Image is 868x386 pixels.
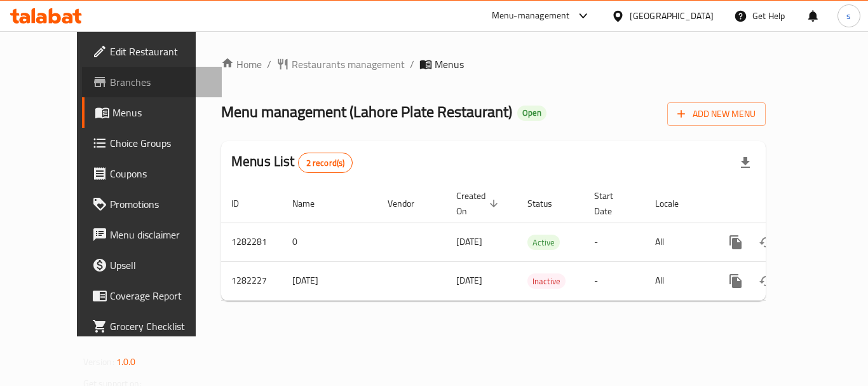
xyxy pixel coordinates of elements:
[846,9,851,23] span: s
[527,196,569,211] span: Status
[710,184,853,223] th: Actions
[231,196,255,211] span: ID
[82,189,222,219] a: Promotions
[116,354,136,370] span: 1.0.0
[110,288,212,303] span: Coverage Report
[456,188,502,219] span: Created On
[492,8,570,24] div: Menu-management
[110,319,212,334] span: Grocery Checklist
[456,272,482,289] span: [DATE]
[267,57,271,72] li: /
[82,97,222,128] a: Menus
[584,223,645,261] td: -
[221,97,512,126] span: Menu management ( Lahore Plate Restaurant )
[517,107,546,118] span: Open
[82,250,222,280] a: Upsell
[435,57,464,72] span: Menus
[721,266,751,296] button: more
[517,106,546,121] div: Open
[667,102,766,126] button: Add New Menu
[410,57,414,72] li: /
[456,233,482,250] span: [DATE]
[112,105,212,120] span: Menus
[527,235,560,250] div: Active
[221,57,262,72] a: Home
[282,223,377,261] td: 0
[751,266,782,296] button: Change Status
[730,148,761,178] div: Export file
[276,57,405,72] a: Restaurants management
[110,135,212,151] span: Choice Groups
[83,354,114,370] span: Version:
[82,158,222,189] a: Coupons
[231,152,353,173] h2: Menus List
[82,67,222,97] a: Branches
[677,106,756,122] span: Add New Menu
[110,166,212,181] span: Coupons
[645,261,710,300] td: All
[282,261,377,300] td: [DATE]
[110,196,212,212] span: Promotions
[645,223,710,261] td: All
[584,261,645,300] td: -
[82,280,222,311] a: Coverage Report
[655,196,695,211] span: Locale
[221,184,853,301] table: enhanced table
[527,235,560,250] span: Active
[527,274,566,289] span: Inactive
[292,57,405,72] span: Restaurants management
[299,157,353,169] span: 2 record(s)
[221,57,766,72] nav: breadcrumb
[630,9,714,23] div: [GEOGRAPHIC_DATA]
[721,227,751,258] button: more
[221,223,282,261] td: 1282281
[292,196,331,211] span: Name
[110,227,212,242] span: Menu disclaimer
[82,128,222,158] a: Choice Groups
[221,261,282,300] td: 1282227
[110,258,212,273] span: Upsell
[110,74,212,90] span: Branches
[594,188,630,219] span: Start Date
[82,311,222,341] a: Grocery Checklist
[298,153,353,173] div: Total records count
[110,44,212,59] span: Edit Restaurant
[82,219,222,250] a: Menu disclaimer
[82,36,222,67] a: Edit Restaurant
[388,196,431,211] span: Vendor
[751,227,782,258] button: Change Status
